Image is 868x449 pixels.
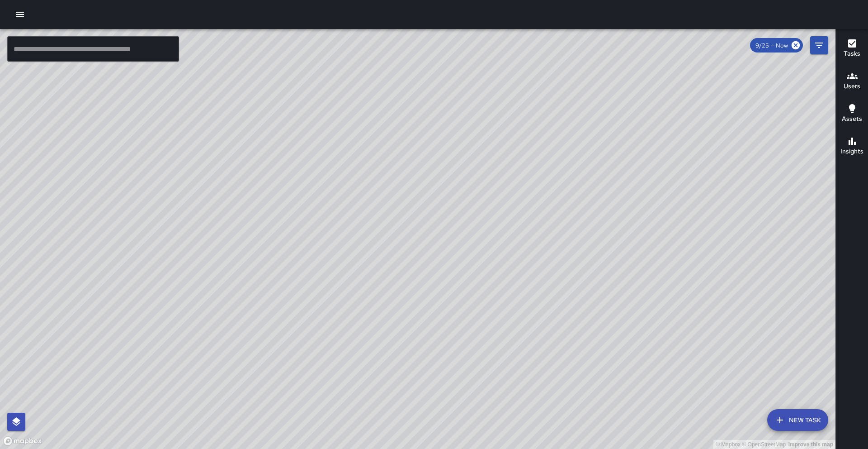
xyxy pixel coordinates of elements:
button: Users [836,65,868,98]
button: Assets [836,98,868,130]
h6: Users [844,81,860,91]
button: Filters [810,36,828,54]
h6: Tasks [844,49,860,59]
button: New Task [767,409,828,431]
button: Insights [836,130,868,163]
button: Tasks [836,33,868,65]
h6: Assets [842,114,862,124]
h6: Insights [840,147,863,157]
div: 9/25 — Now [750,38,803,53]
span: 9/25 — Now [750,42,793,49]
